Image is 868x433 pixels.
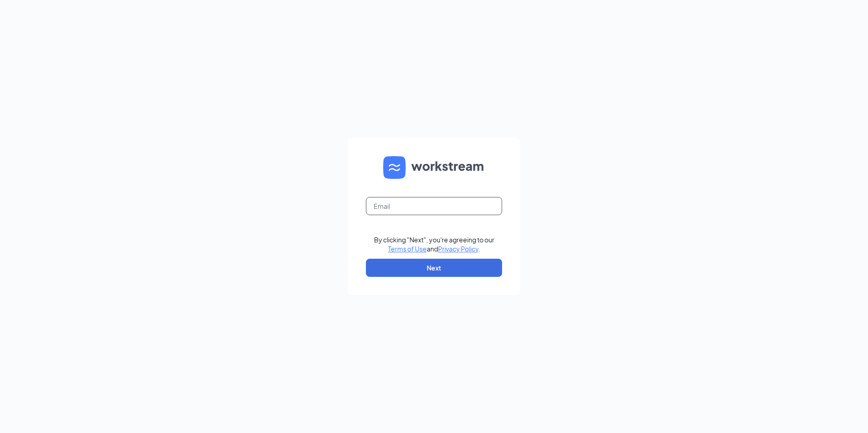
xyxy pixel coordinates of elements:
a: Terms of Use [388,245,427,253]
button: Next [366,259,502,277]
div: By clicking "Next", you're agreeing to our and . [374,235,494,253]
input: Email [366,197,502,215]
a: Privacy Policy [438,245,478,253]
img: WS logo and Workstream text [383,156,485,179]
